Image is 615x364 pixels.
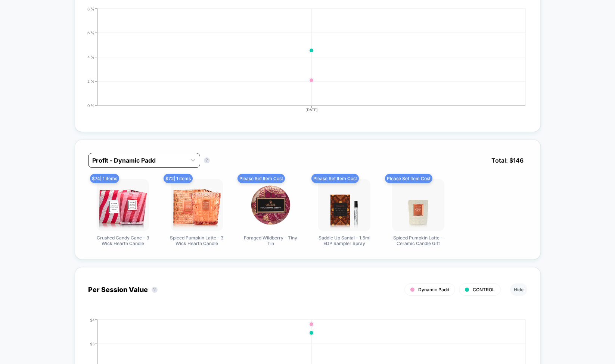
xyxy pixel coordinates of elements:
span: $ 74 | 1 items [90,174,119,183]
span: Please Set Item Cost [311,174,359,183]
span: Crushed Candy Cane - 3 Wick Hearth Candle [95,235,151,246]
img: Saddle Up Santal - 1.5ml EDP Sampler Spray [318,179,370,231]
button: ? [152,287,158,293]
span: $ 72 | 1 items [164,174,193,183]
img: Crushed Candy Cane - 3 Wick Hearth Candle [97,179,149,231]
tspan: 2 % [87,79,94,83]
img: Foraged Wildberry - Tiny Tin [245,179,297,231]
span: Please Set Item Cost [385,174,432,183]
tspan: 6 % [87,30,94,35]
span: Please Set Item Cost [237,174,285,183]
button: ? [204,157,210,163]
span: Saddle Up Santal - 1.5ml EDP Sampler Spray [316,235,372,246]
span: Total: $ 146 [488,153,527,168]
img: Spiced Pumpkin Latte - 3 Wick Hearth Candle [171,179,223,231]
tspan: $4 [90,317,94,322]
img: Spiced Pumpkin Latte - Ceramic Candle Gift [392,179,444,231]
tspan: 4 % [87,54,94,59]
span: CONTROL [473,287,495,292]
tspan: [DATE] [305,107,317,112]
button: Hide [510,283,527,296]
span: Spiced Pumpkin Latte - 3 Wick Hearth Candle [169,235,225,246]
div: CONVERSION_RATE [81,7,520,119]
tspan: 8 % [87,6,94,11]
tspan: 0 % [87,103,94,107]
span: Spiced Pumpkin Latte - Ceramic Candle Gift [390,235,446,246]
span: Dynamic Padd [418,287,449,292]
span: Foraged Wildberry - Tiny Tin [243,235,299,246]
tspan: $3 [90,341,94,346]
